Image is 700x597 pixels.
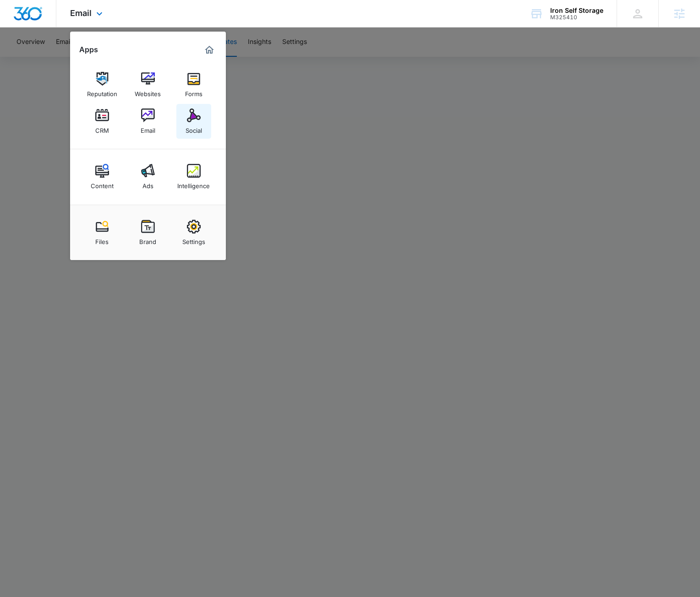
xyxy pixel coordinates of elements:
[95,122,109,134] div: CRM
[202,43,217,57] a: Marketing 360® Dashboard
[176,67,211,102] a: Forms
[182,233,205,245] div: Settings
[135,86,161,98] div: Websites
[131,215,165,250] a: Brand
[131,67,165,102] a: Websites
[91,178,114,190] div: Content
[139,233,156,245] div: Brand
[550,7,603,14] div: account name
[85,159,120,194] a: Content
[131,159,165,194] a: Ads
[176,215,211,250] a: Settings
[131,104,165,139] a: Email
[87,86,117,98] div: Reputation
[95,233,109,245] div: Files
[176,104,211,139] a: Social
[85,104,120,139] a: CRM
[85,215,120,250] a: Files
[85,67,120,102] a: Reputation
[70,8,92,18] span: Email
[186,122,202,134] div: Social
[550,14,603,21] div: account id
[141,122,155,134] div: Email
[176,159,211,194] a: Intelligence
[177,178,210,190] div: Intelligence
[79,45,98,54] h2: Apps
[142,178,153,190] div: Ads
[185,86,202,98] div: Forms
